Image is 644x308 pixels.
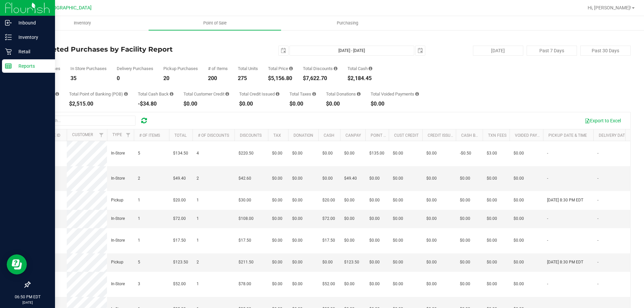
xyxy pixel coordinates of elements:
[487,150,497,157] span: $3.00
[111,237,125,244] span: In-Store
[123,129,134,141] a: Filter
[426,215,437,222] span: $0.00
[238,259,254,265] span: $211.50
[138,150,140,157] span: 5
[303,76,337,81] div: $7,622.70
[514,150,524,157] span: $0.00
[326,101,361,107] div: $0.00
[460,175,470,182] span: $0.00
[322,150,333,157] span: $0.00
[371,101,419,107] div: $0.00
[547,150,548,157] span: -
[514,259,524,265] span: $0.00
[597,175,598,182] span: -
[487,215,497,222] span: $0.00
[138,101,173,107] div: -$34.80
[197,281,199,287] span: 1
[344,259,359,265] span: $123.50
[369,175,380,182] span: $0.00
[117,76,153,81] div: 0
[149,16,281,30] a: Point of Sale
[138,259,140,265] span: 5
[173,281,186,287] span: $52.00
[322,215,335,222] span: $72.00
[548,133,587,138] a: Pickup Date & Time
[426,175,437,182] span: $0.00
[272,215,282,222] span: $0.00
[238,175,251,182] span: $42.60
[138,215,140,222] span: 1
[369,237,380,244] span: $0.00
[369,66,372,71] i: Sum of the successful, non-voided cash payment transactions for all purchases in the date range. ...
[371,133,418,138] a: Point of Banking (POB)
[174,133,186,138] a: Total
[473,46,523,56] button: [DATE]
[460,281,470,287] span: $0.00
[7,254,27,274] iframe: Resource center
[5,34,12,41] inline-svg: Inventory
[238,150,254,157] span: $220.50
[238,197,251,203] span: $30.00
[281,16,414,30] a: Purchasing
[279,46,288,55] span: select
[111,197,123,203] span: Pickup
[16,16,149,30] a: Inventory
[272,150,282,157] span: $0.00
[369,197,380,203] span: $0.00
[70,76,107,81] div: 35
[514,281,524,287] span: $0.00
[208,66,228,71] div: # of Items
[393,237,403,244] span: $0.00
[65,20,100,26] span: Inventory
[124,92,128,96] i: Sum of the successful, non-voided point-of-banking payment transactions, both via payment termina...
[393,197,403,203] span: $0.00
[268,76,293,81] div: $5,156.80
[12,19,52,27] p: Inbound
[344,281,355,287] span: $0.00
[393,150,403,157] span: $0.00
[514,175,524,182] span: $0.00
[345,133,361,138] a: CanPay
[547,215,548,222] span: -
[547,281,548,287] span: -
[30,46,230,53] h4: Completed Purchases by Facility Report
[111,281,125,287] span: In-Store
[597,197,598,203] span: -
[487,237,497,244] span: $0.00
[272,259,282,265] span: $0.00
[111,150,125,157] span: In-Store
[272,175,282,182] span: $0.00
[514,197,524,203] span: $0.00
[138,92,173,96] div: Total Cash Back
[303,66,337,71] div: Total Discounts
[426,197,437,203] span: $0.00
[415,92,419,96] i: Sum of all voided payment transaction amounts, excluding tips and transaction fees, for all purch...
[197,215,199,222] span: 1
[173,175,186,182] span: $49.40
[12,62,52,70] p: Reports
[322,281,335,287] span: $52.00
[69,101,128,107] div: $2,515.00
[369,259,380,265] span: $0.00
[239,92,279,96] div: Total Credit Issued
[322,175,333,182] span: $0.00
[460,215,470,222] span: $0.00
[111,215,125,222] span: In-Store
[46,5,92,11] span: [GEOGRAPHIC_DATA]
[292,197,303,203] span: $0.00
[5,19,12,26] inline-svg: Inbound
[198,133,229,138] a: # of Discounts
[238,76,258,81] div: 275
[369,150,384,157] span: $135.00
[208,76,228,81] div: 200
[580,115,625,126] button: Export to Excel
[393,175,403,182] span: $0.00
[117,66,153,71] div: Delivery Purchases
[426,237,437,244] span: $0.00
[240,133,262,138] a: Discounts
[487,281,497,287] span: $0.00
[322,197,335,203] span: $20.00
[173,259,188,265] span: $123.50
[12,33,52,41] p: Inventory
[197,150,199,157] span: 4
